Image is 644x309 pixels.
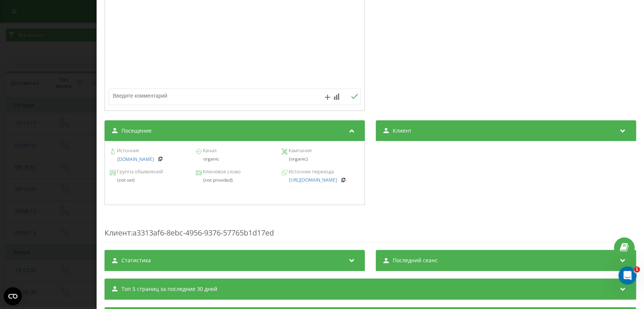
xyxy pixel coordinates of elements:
span: Топ 5 страниц за последние 30 дней [121,285,217,293]
span: Последний сеанс [393,257,438,264]
a: [DOMAIN_NAME] [117,157,154,162]
span: Кампания [287,147,312,154]
div: (not provided) [196,177,274,183]
a: [URL][DOMAIN_NAME] [289,177,337,183]
div: organic [196,156,274,162]
span: Клиент [105,228,131,238]
span: Статистика [121,257,151,264]
button: Open CMP widget [4,287,22,305]
iframe: Intercom live chat [618,266,636,285]
span: Источник перехода [287,168,334,176]
div: : a3313af6-8ebc-4956-9376-57765b1d17ed [105,213,636,242]
span: Клиент [393,127,412,135]
span: Источник [116,147,139,154]
span: Посещение [121,127,152,135]
span: Канал [202,147,217,154]
div: (organic) [281,156,360,162]
span: Ключевое слово [202,168,241,176]
div: (not set) [110,177,188,183]
span: Группа объявлений [116,168,163,176]
span: 1 [634,266,640,272]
